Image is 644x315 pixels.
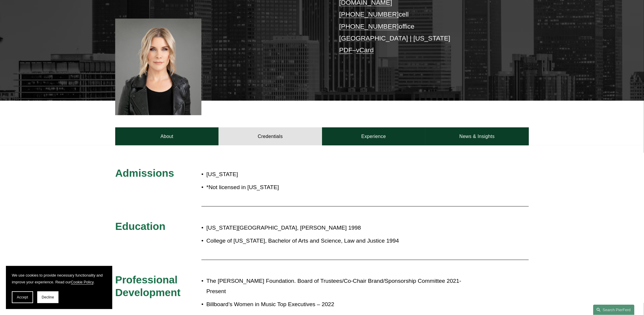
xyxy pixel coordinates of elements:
a: Search this site [593,305,635,315]
p: We use cookies to provide necessary functionality and improve your experience. Read our . [12,272,106,285]
span: Admissions [115,167,174,179]
a: News & Insights [425,127,529,145]
p: [US_STATE][GEOGRAPHIC_DATA], [PERSON_NAME] 1998 [206,223,477,233]
button: Accept [12,291,33,303]
p: College of [US_STATE], Bachelor of Arts and Science, Law and Justice 1994 [206,236,477,246]
a: Cookie Policy [71,280,94,284]
a: [PHONE_NUMBER] [339,11,399,18]
a: vCard [356,46,374,54]
p: The [PERSON_NAME] Foundation. Board of Trustees/Co-Chair Brand/Sponsorship Committee 2021- Present [206,276,477,296]
p: Billboard’s Women in Music Top Executives – 2022 [206,299,477,310]
span: Accept [17,295,28,299]
a: [PHONE_NUMBER] [339,23,399,30]
span: Professional Development [115,274,180,298]
section: Cookie banner [6,266,112,309]
p: [US_STATE] [206,169,357,180]
span: Decline [42,295,54,299]
span: Education [115,220,165,232]
a: Experience [322,127,425,145]
a: About [115,127,219,145]
p: *Not licensed in [US_STATE] [206,182,357,193]
a: Credentials [219,127,322,145]
button: Decline [37,291,58,303]
a: PDF [339,46,352,54]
